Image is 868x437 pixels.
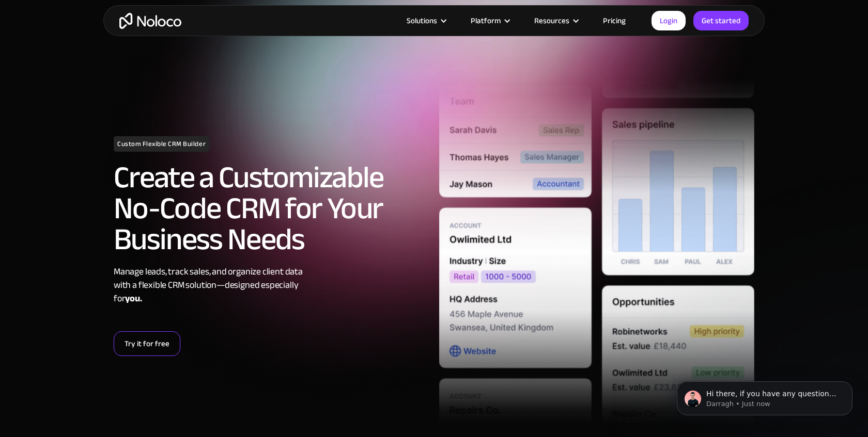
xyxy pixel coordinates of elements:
a: home [119,13,181,29]
div: Resources [521,14,590,27]
a: Get started [693,11,749,30]
a: Pricing [590,14,639,27]
h1: Custom Flexible CRM Builder [114,136,209,152]
iframe: Intercom notifications message [661,360,868,432]
div: Resources [534,14,569,27]
div: Manage leads, track sales, and organize client data with a flexible CRM solution—designed especia... [114,265,429,305]
div: Solutions [407,14,437,27]
strong: you. [125,290,142,307]
div: Solutions [394,14,458,27]
div: Platform [471,14,501,27]
div: Platform [458,14,521,27]
a: Try it for free [114,331,180,356]
h2: Create a Customizable No-Code CRM for Your Business Needs [114,162,429,255]
a: Login [652,11,686,30]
